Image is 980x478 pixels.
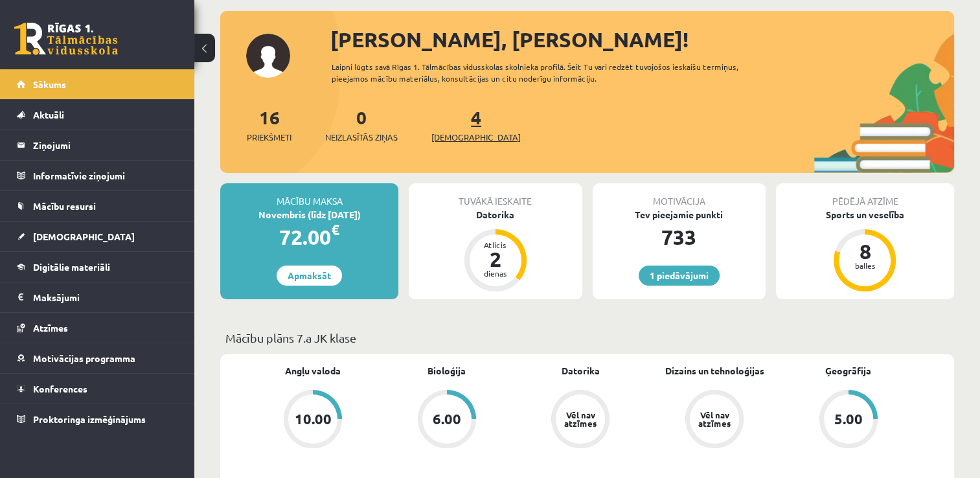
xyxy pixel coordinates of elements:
div: Mācību maksa [220,183,398,208]
a: 16Priekšmeti [247,106,291,144]
span: Sākums [33,78,66,90]
a: 4[DEMOGRAPHIC_DATA] [431,106,521,144]
div: Atlicis [476,241,515,249]
a: Datorika Atlicis 2 dienas [409,208,582,293]
div: Vēl nav atzīmes [562,411,598,427]
p: Mācību plāns 7.a JK klase [225,329,949,347]
a: Vēl nav atzīmes [648,390,782,451]
div: dienas [476,269,515,277]
a: [DEMOGRAPHIC_DATA] [17,222,178,251]
div: Tuvākā ieskaite [409,183,582,208]
a: Vēl nav atzīmes [514,390,648,451]
a: 1 piedāvājumi [639,266,720,286]
a: Angļu valoda [285,364,341,378]
div: 10.00 [295,412,332,426]
legend: Maksājumi [33,282,178,312]
a: Mācību resursi [17,191,178,221]
a: Digitālie materiāli [17,252,178,282]
div: balles [845,262,884,269]
a: 10.00 [246,390,380,451]
span: Konferences [33,383,87,394]
span: Motivācijas programma [33,352,135,364]
div: Datorika [409,208,582,222]
span: Digitālie materiāli [33,261,110,273]
div: 72.00 [220,222,398,253]
span: Atzīmes [33,322,68,334]
a: Informatīvie ziņojumi [17,161,178,190]
span: [DEMOGRAPHIC_DATA] [431,131,521,144]
div: Tev pieejamie punkti [593,208,766,222]
a: Dizains un tehnoloģijas [665,364,764,378]
div: [PERSON_NAME], [PERSON_NAME]! [330,24,954,55]
div: Novembris (līdz [DATE]) [220,208,398,222]
span: Mācību resursi [33,200,96,212]
div: Laipni lūgts savā Rīgas 1. Tālmācības vidusskolas skolnieka profilā. Šeit Tu vari redzēt tuvojošo... [332,61,772,84]
span: Proktoringa izmēģinājums [33,413,146,425]
a: Konferences [17,374,178,404]
span: [DEMOGRAPHIC_DATA] [33,231,135,242]
a: Proktoringa izmēģinājums [17,404,178,434]
div: Pēdējā atzīme [776,183,954,208]
a: Rīgas 1. Tālmācības vidusskola [14,23,118,55]
span: € [331,220,339,239]
legend: Informatīvie ziņojumi [33,161,178,190]
span: Neizlasītās ziņas [325,131,398,144]
div: 2 [476,249,515,269]
a: Datorika [562,364,600,378]
div: 5.00 [834,412,863,426]
div: 733 [593,222,766,253]
a: Sports un veselība 8 balles [776,208,954,293]
div: Motivācija [593,183,766,208]
div: Vēl nav atzīmes [696,411,733,427]
div: Sports un veselība [776,208,954,222]
div: 8 [845,241,884,262]
a: Ziņojumi [17,130,178,160]
a: Ģeogrāfija [825,364,871,378]
a: Apmaksāt [277,266,342,286]
a: 6.00 [380,390,514,451]
a: Atzīmes [17,313,178,343]
legend: Ziņojumi [33,130,178,160]
span: Priekšmeti [247,131,291,144]
a: 5.00 [781,390,915,451]
a: Aktuāli [17,100,178,130]
a: Maksājumi [17,282,178,312]
span: Aktuāli [33,109,64,120]
a: 0Neizlasītās ziņas [325,106,398,144]
a: Bioloģija [427,364,466,378]
a: Sākums [17,69,178,99]
div: 6.00 [433,412,461,426]
a: Motivācijas programma [17,343,178,373]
